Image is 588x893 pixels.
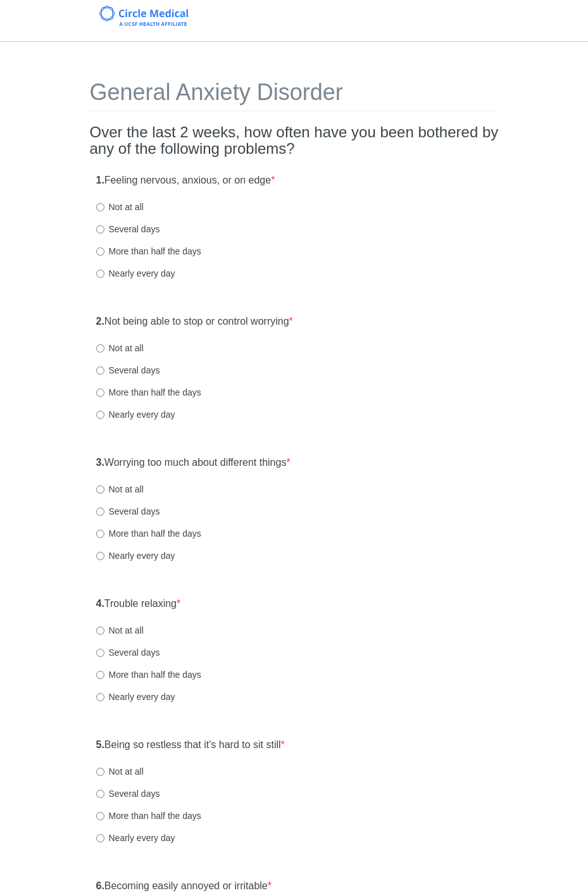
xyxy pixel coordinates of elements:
[96,693,104,701] input: Nearly every day
[96,411,104,419] input: Nearly every day
[96,809,201,822] label: More than half the days
[96,597,181,611] label: Trouble relaxing
[96,880,104,891] strong: 6.
[96,245,201,258] label: More than half the days
[90,124,499,158] h2: Over the last 2 weeks, how often have you been bothered by any of the following problems?
[96,316,104,327] strong: 2.
[96,366,104,375] input: Several days
[96,267,175,280] label: Nearly every day
[96,483,144,496] label: Not at all
[96,485,104,494] input: Not at all
[96,671,104,679] input: More than half the days
[96,456,291,470] label: Worrying too much about different things
[96,690,175,703] label: Nearly every day
[96,668,201,681] label: More than half the days
[96,552,104,560] input: Nearly every day
[99,6,189,26] img: Circle Medical Logo
[96,739,104,750] strong: 5.
[96,646,160,659] label: Several days
[96,765,144,778] label: Not at all
[96,624,144,637] label: Not at all
[96,812,104,820] input: More than half the days
[96,225,104,234] input: Several days
[96,649,104,657] input: Several days
[96,598,104,609] strong: 4.
[96,832,175,844] label: Nearly every day
[96,223,160,235] label: Several days
[96,175,104,185] strong: 1.
[96,790,104,798] input: Several days
[96,344,104,353] input: Not at all
[96,247,104,256] input: More than half the days
[96,505,160,518] label: Several days
[96,457,104,468] strong: 3.
[96,627,104,635] input: Not at all
[96,315,293,329] label: Not being able to stop or control worrying
[96,389,104,397] input: More than half the days
[96,201,144,213] label: Not at all
[96,364,160,377] label: Several days
[96,408,175,421] label: Nearly every day
[90,80,499,111] h1: General Anxiety Disorder
[96,508,104,516] input: Several days
[96,834,104,842] input: Nearly every day
[96,173,275,188] label: Feeling nervous, anxious, or on edge
[96,768,104,776] input: Not at all
[96,549,175,562] label: Nearly every day
[96,270,104,278] input: Nearly every day
[96,527,201,540] label: More than half the days
[96,787,160,800] label: Several days
[96,738,285,752] label: Being so restless that it's hard to sit still
[96,386,201,399] label: More than half the days
[96,203,104,211] input: Not at all
[96,530,104,538] input: More than half the days
[96,342,144,354] label: Not at all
